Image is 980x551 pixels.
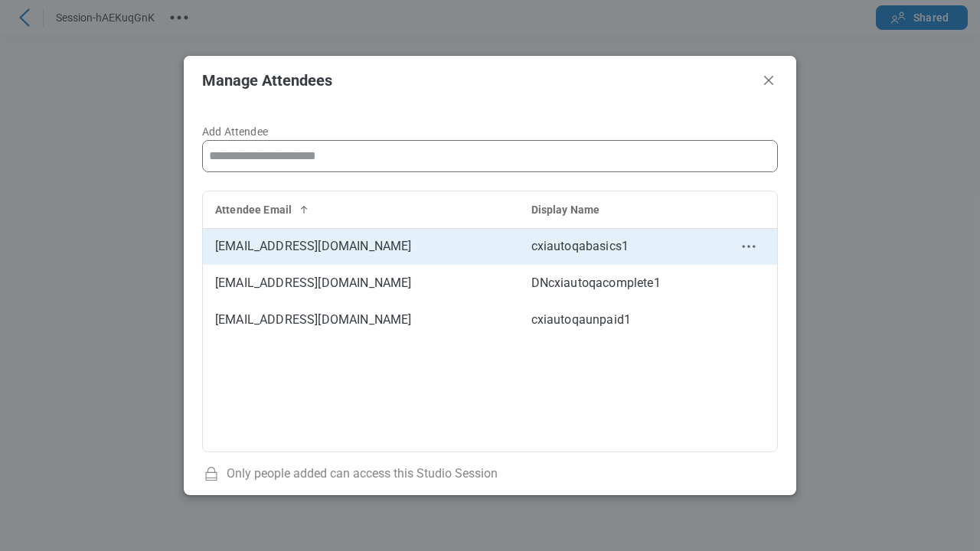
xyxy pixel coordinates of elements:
[202,465,778,484] div: Only people added can access this Studio Session
[519,302,720,338] td: cxiautoqaunpaid1
[215,202,507,217] div: Attendee Email
[203,141,777,171] input: Add Attendee
[202,72,753,89] h2: Manage Attendees
[531,202,708,217] div: Display Name
[519,265,720,302] td: DNcxiautoqacomplete1
[203,265,519,302] td: [EMAIL_ADDRESS][DOMAIN_NAME]
[202,123,778,191] form: form
[519,228,720,265] td: cxiautoqabasics1
[759,71,778,90] button: Close
[203,191,777,338] table: bb-data-table
[203,302,519,338] td: [EMAIL_ADDRESS][DOMAIN_NAME]
[203,228,519,265] td: [EMAIL_ADDRESS][DOMAIN_NAME]
[202,126,778,191] label: Add Attendee
[740,237,758,256] button: context-menu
